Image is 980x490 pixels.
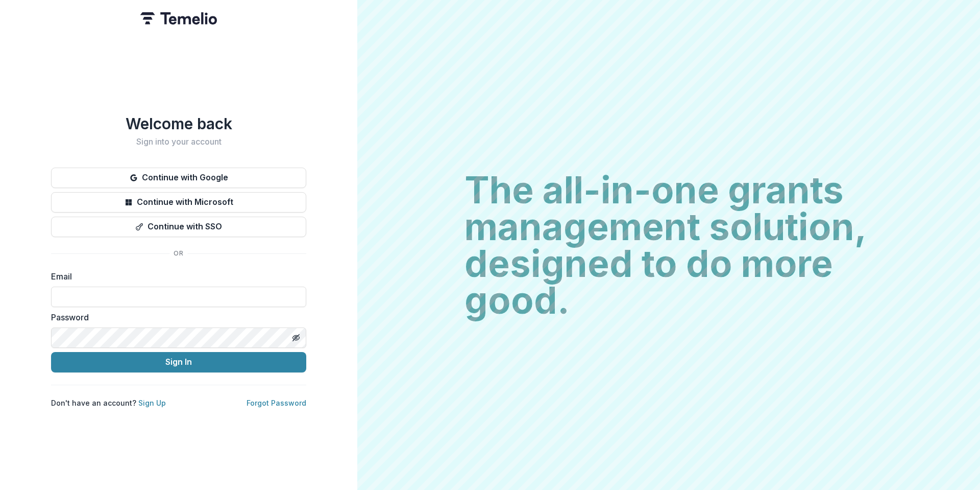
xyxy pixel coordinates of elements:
label: Password [51,311,300,323]
h1: Welcome back [51,114,306,133]
button: Sign In [51,352,306,372]
button: Continue with Google [51,168,306,188]
button: Continue with Microsoft [51,192,306,213]
button: Continue with SSO [51,217,306,237]
h2: Sign into your account [51,137,306,147]
a: Sign Up [138,399,166,407]
p: Don't have an account? [51,398,166,408]
a: Forgot Password [247,399,306,407]
button: Toggle password visibility [288,330,304,346]
label: Email [51,270,300,283]
img: Temelio [140,12,217,25]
